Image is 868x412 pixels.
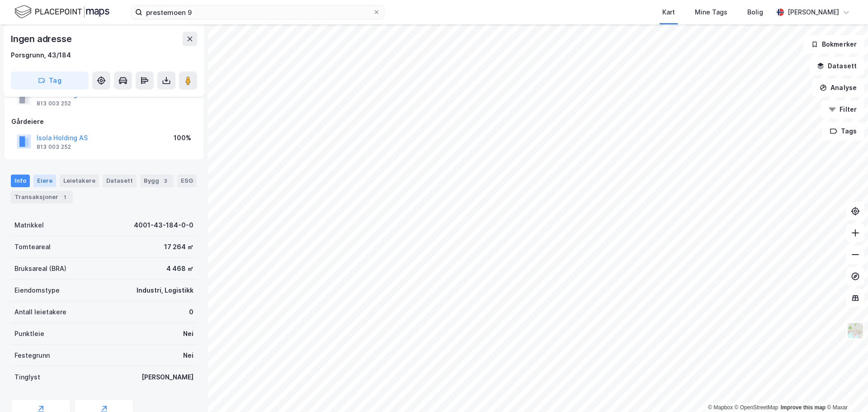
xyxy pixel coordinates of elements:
div: Ingen adresse [11,32,73,46]
img: logo.f888ab2527a4732fd821a326f86c7f29.svg [14,4,109,20]
a: Mapbox [708,404,733,411]
div: Industri, Logistikk [137,285,193,296]
div: 4 468 ㎡ [166,263,193,274]
div: ESG [177,175,197,187]
button: Analyse [812,79,864,97]
button: Tag [11,71,89,90]
div: 3 [161,176,170,185]
div: Punktleie [14,328,44,339]
div: Eiendomstype [14,285,60,296]
div: Gårdeiere [11,116,197,127]
div: 813 003 252 [37,100,71,107]
div: 17 264 ㎡ [164,242,193,252]
div: [PERSON_NAME] [142,372,193,383]
div: 100% [174,133,191,143]
div: Info [11,175,30,187]
div: Nei [183,350,193,361]
div: 4001-43-184-0-0 [134,220,193,231]
div: Mine Tags [695,7,727,18]
div: Kontrollprogram for chat [823,369,868,412]
div: [PERSON_NAME] [788,7,839,18]
div: Datasett [103,175,137,187]
div: Matrikkel [14,220,44,231]
button: Tags [822,122,864,140]
div: Kart [662,7,675,18]
div: Bruksareal (BRA) [14,263,66,274]
div: Nei [183,328,193,339]
a: Improve this map [781,404,826,411]
div: Tinglyst [14,372,40,383]
input: Søk på adresse, matrikkel, gårdeiere, leietakere eller personer [142,5,373,19]
div: Bygg [140,175,174,187]
button: Filter [821,100,864,118]
div: Leietakere [60,175,99,187]
a: OpenStreetMap [735,404,778,411]
div: 1 [60,193,69,202]
img: Z [847,322,864,339]
div: 0 [189,307,193,317]
div: 813 003 252 [37,143,71,151]
div: Transaksjoner [11,191,73,204]
button: Bokmerker [803,35,864,53]
div: Tomteareal [14,242,51,252]
div: Porsgrunn, 43/184 [11,50,71,61]
div: Bolig [747,7,763,18]
div: Festegrunn [14,350,50,361]
div: Eiere [33,175,56,187]
div: Antall leietakere [14,307,66,317]
button: Datasett [809,57,864,75]
iframe: Chat Widget [823,369,868,412]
